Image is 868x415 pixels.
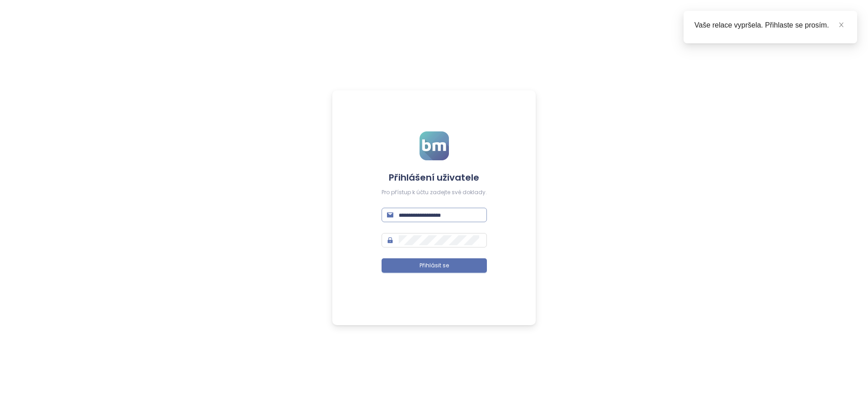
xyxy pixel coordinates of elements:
[420,261,449,269] font: Přihlásit se
[838,22,844,28] span: blízko
[382,258,487,273] button: Přihlásit se
[389,171,479,184] font: Přihlášení uživatele
[694,21,829,29] font: Vaše relace vypršela. Přihlaste se prosím.
[382,188,487,196] font: Pro přístup k účtu zadejte své doklady.
[387,237,393,243] span: zámek
[420,131,449,160] img: logo
[387,212,393,218] span: pošta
